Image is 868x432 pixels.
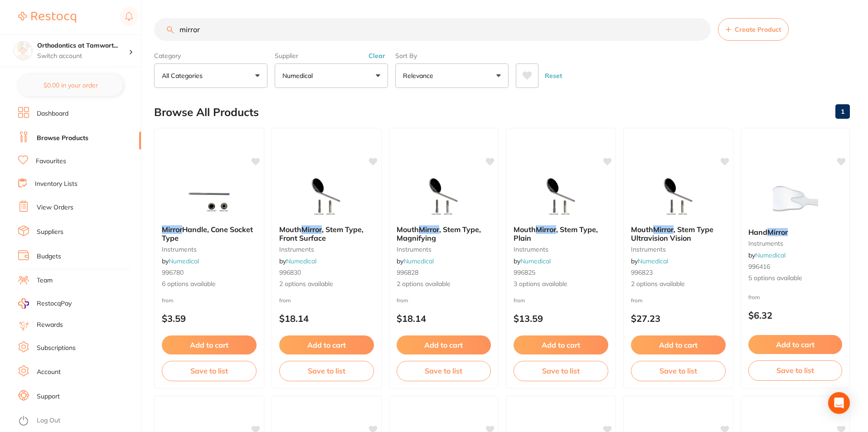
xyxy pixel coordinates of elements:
b: Mouth Mirror, Stem Type Ultravision Vision [631,225,726,242]
p: $18.14 [279,313,374,324]
button: Reset [542,63,565,88]
button: Save to list [514,361,608,381]
span: by [397,257,434,265]
a: Rewards [37,320,63,330]
a: 1 [835,102,850,121]
label: Category [154,52,267,60]
span: Mouth [631,225,653,234]
p: $3.59 [162,313,257,324]
span: Create Product [735,26,781,33]
label: Supplier [275,52,388,60]
button: Add to cart [279,335,374,354]
a: Numedical [403,257,434,265]
p: $18.14 [397,313,491,324]
p: Relevance [403,71,437,80]
b: Mouth Mirror, Stem Type, Front Surface [279,225,374,242]
b: Mouth Mirror, Stem Type, Plain [514,225,608,242]
p: Switch account [37,52,129,61]
em: Mirror [162,225,182,234]
span: 996825 [514,268,535,277]
a: RestocqPay [18,298,72,309]
span: 3 options available [514,280,608,289]
span: from [162,297,174,304]
span: , Stem Type Ultravision Vision [631,225,713,242]
a: Numedical [755,251,786,259]
em: Mirror [301,225,322,234]
p: All Categories [162,71,206,80]
span: Hand [748,228,767,237]
span: by [514,257,551,265]
a: View Orders [37,203,73,212]
span: , Stem Type, Plain [514,225,598,242]
span: 996416 [748,262,770,271]
small: instruments [279,246,374,253]
b: Mirror Handle, Cone Socket Type [162,225,257,242]
a: Numedical [286,257,316,265]
img: RestocqPay [18,298,29,309]
span: , Stem Type, Magnifying [397,225,481,242]
button: $0.00 in your order [18,74,123,96]
label: Sort By [395,52,509,60]
button: Relevance [395,63,509,88]
a: Restocq Logo [18,7,76,28]
span: 996823 [631,268,653,277]
button: Log Out [18,414,138,428]
span: from [279,297,291,304]
img: Mouth Mirror, Stem Type, Magnifying [414,173,473,218]
span: from [631,297,643,304]
span: 2 options available [631,280,726,289]
span: 5 options available [748,274,842,283]
span: 6 options available [162,280,257,289]
div: Open Intercom Messenger [828,392,850,414]
button: Add to cart [397,335,491,354]
a: Log Out [37,416,60,425]
span: 996830 [279,268,301,277]
a: Browse Products [37,134,88,143]
em: Mirror [653,225,674,234]
a: Numedical [169,257,199,265]
button: Numedical [275,63,388,88]
a: Suppliers [37,228,63,237]
button: Add to cart [748,335,842,354]
img: Mouth Mirror, Stem Type Ultravision Vision [649,173,708,218]
span: , Stem Type, Front Surface [279,225,364,242]
small: instruments [397,246,491,253]
b: Hand Mirror [748,228,842,236]
span: Mouth [397,225,419,234]
span: from [514,297,525,304]
small: instruments [514,246,608,253]
b: Mouth Mirror, Stem Type, Magnifying [397,225,491,242]
button: Save to list [162,361,257,381]
span: 996828 [397,268,418,277]
button: Save to list [748,360,842,380]
a: Dashboard [37,109,68,118]
p: $6.32 [748,310,842,320]
p: $13.59 [514,313,608,324]
span: Mouth [514,225,536,234]
img: Orthodontics at Tamworth [14,42,32,60]
a: Account [37,368,61,377]
a: Team [37,276,53,285]
span: 996780 [162,268,184,277]
small: instruments [748,240,842,247]
span: by [279,257,316,265]
img: Mouth Mirror, Stem Type, Plain [532,173,591,218]
img: Mouth Mirror, Stem Type, Front Surface [297,173,356,218]
a: Numedical [520,257,551,265]
input: Search Products [154,18,711,41]
span: by [162,257,199,265]
button: Save to list [397,361,491,381]
button: Create Product [718,18,789,41]
img: Mirror Handle, Cone Socket Type [179,173,238,218]
em: Mirror [536,225,556,234]
em: Mirror [767,228,788,237]
a: Numedical [638,257,668,265]
button: Add to cart [514,335,608,354]
a: Inventory Lists [35,180,78,189]
span: by [631,257,668,265]
button: All Categories [154,63,267,88]
img: Restocq Logo [18,12,76,23]
span: from [397,297,408,304]
span: 2 options available [397,280,491,289]
a: Subscriptions [37,344,76,353]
